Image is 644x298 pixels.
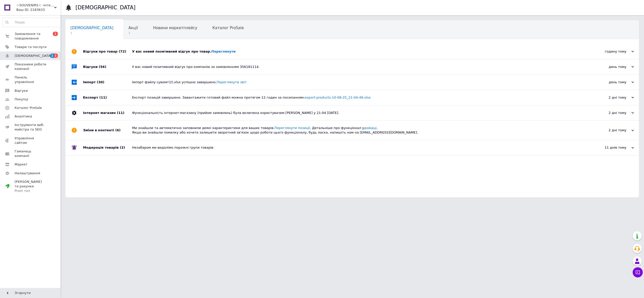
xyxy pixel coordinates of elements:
[15,89,28,93] span: Відгуки
[15,123,47,132] span: Інструменти веб-майстра та SEO
[132,65,584,69] div: У вас новий позитивний відгук про компанію за замовленням 356181114.
[584,80,634,84] div: день тому
[120,146,125,149] span: (2)
[132,95,584,100] div: Експорт позицій завершено. Завантажити готовий файл можна протягом 12 годин за посиланням:
[15,189,47,193] div: Prom топ
[75,5,136,11] h1: [DEMOGRAPHIC_DATA]
[153,26,197,30] span: Новини маркетплейсу
[15,97,28,102] span: Покупці
[15,114,32,119] span: Аналітика
[70,31,113,35] span: 1
[15,45,47,49] span: Товари та послуги
[129,26,138,30] span: Акції
[584,65,634,69] div: день тому
[132,111,584,115] div: Функціональність інтернет-магазину (прийом замовлень) була включена користувачем [PERSON_NAME] у ...
[132,126,584,135] div: Ми знайшли та автоматично заповнили деякі характеристики для ваших товарів. . Детальніше про функ...
[15,162,27,167] span: Маркет
[50,54,54,58] span: 1
[83,75,132,90] div: Імпорт
[584,145,634,150] div: 11 днів тому
[53,32,58,36] span: 1
[3,18,65,27] input: Пошук
[305,96,371,99] a: export-products-10-08-25_21-04-48.xlsx
[584,111,634,115] div: 2 дні тому
[132,80,584,84] div: Імпорт файлу сувомг(2).xlsx успішно завершено.
[274,126,310,130] a: Переглянути позиції
[119,50,126,53] span: (72)
[15,149,47,158] span: Гаманець компанії
[117,111,124,115] span: (11)
[54,54,58,58] span: 1
[217,80,247,84] a: Переглянути звіт
[83,121,132,140] div: Зміни в контенті
[132,49,584,54] div: У вас новий позитивний відгук про товар.
[211,50,236,53] a: Переглянути
[15,62,47,71] span: Показники роботи компанії
[15,171,40,176] span: Налаштування
[99,96,107,99] span: (11)
[584,49,634,54] div: годину тому
[99,65,106,69] span: (56)
[83,44,132,59] div: Відгуки про товар
[83,59,132,74] div: Відгуки
[15,75,47,84] span: Панель управління
[132,145,584,150] div: Незабаром ми видалімо порожні групи товарів
[16,8,60,12] div: Ваш ID: 2183633
[115,128,120,132] span: (6)
[129,31,138,35] span: 1
[97,80,104,84] span: (30)
[16,3,54,8] span: ☆SOUVENIRS☆ -інтернет-магазин. Прикраси, натуральне каміння, жемчуг, фурнітра.
[83,140,132,155] div: Модерація товарів
[15,136,47,145] span: Управління сайтом
[584,95,634,100] div: 2 дні тому
[212,26,244,30] span: Каталог ProSale
[15,180,47,193] span: [PERSON_NAME] та рахунки
[70,26,113,30] span: [DEMOGRAPHIC_DATA]
[584,128,634,133] div: 2 дні тому
[15,54,52,58] span: [DEMOGRAPHIC_DATA]
[633,267,643,277] button: Чат з покупцем
[15,106,42,110] span: Каталог ProSale
[83,105,132,120] div: Інтернет магазин
[15,32,47,41] span: Замовлення та повідомлення
[364,126,377,130] a: довідці
[83,90,132,105] div: Експорт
